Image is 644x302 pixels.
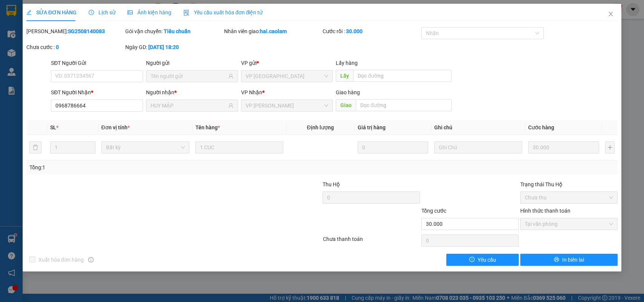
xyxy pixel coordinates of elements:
input: Dọc đường [356,99,452,111]
span: printer [554,257,559,263]
button: delete [29,141,41,153]
span: user [228,74,234,79]
div: VP gửi [241,59,333,67]
label: Hình thức thanh toán [520,208,570,214]
span: Tại văn phòng [525,218,613,230]
span: user [228,103,234,108]
span: Thu Hộ [323,181,340,187]
div: Trạng thái Thu Hộ [520,180,618,189]
input: VD: Bàn, Ghế [195,141,283,153]
div: Nhân viên giao: [224,27,321,35]
img: icon [183,10,189,16]
input: Dọc đường [353,70,452,82]
span: Lịch sử [89,9,115,15]
input: 0 [528,141,599,153]
span: close [608,11,614,17]
span: picture [128,10,133,15]
span: Tên hàng [195,124,220,130]
span: Ảnh kiện hàng [128,9,171,15]
input: 0 [358,141,429,153]
span: Giao [336,99,356,111]
span: SL [50,124,56,130]
div: Tổng: 1 [29,163,249,172]
span: VP Sài Gòn [246,71,329,82]
span: VP Phan Thiết [246,100,329,111]
span: info-circle [88,257,94,262]
button: plus [605,141,615,153]
span: edit [26,10,32,15]
span: Cước hàng [528,124,554,130]
span: VP Nhận [241,89,262,95]
th: Ghi chú [431,120,525,135]
input: Tên người gửi [151,72,227,80]
span: Yêu cầu [478,256,496,264]
span: exclamation-circle [469,257,475,263]
b: hai.caolam [260,28,287,34]
span: Bất kỳ [106,142,185,153]
span: clock-circle [89,10,94,15]
div: Người nhận [146,88,238,97]
b: SG2508140083 [68,28,105,34]
span: Chưa thu [525,192,613,203]
b: Tiêu chuẩn [164,28,191,34]
div: Người gửi [146,59,238,67]
input: Ghi Chú [434,141,522,153]
b: 0 [56,44,59,50]
span: Giao hàng [336,89,360,95]
div: Ngày GD: [125,43,223,51]
div: Chưa cước : [26,43,124,51]
input: Tên người nhận [151,101,227,110]
span: Định lượng [307,124,334,130]
span: Đơn vị tính [101,124,130,130]
div: Gói vận chuyển: [125,27,223,35]
div: SĐT Người Nhận [51,88,143,97]
span: Lấy [336,70,353,82]
div: Cước rồi : [323,27,420,35]
button: printerIn biên lai [520,254,618,266]
b: 30.000 [346,28,363,34]
div: SĐT Người Gửi [51,59,143,67]
span: In biên lai [562,256,584,264]
div: Chưa thanh toán [322,235,421,248]
span: Yêu cầu xuất hóa đơn điện tử [183,9,263,15]
span: SỬA ĐƠN HÀNG [26,9,77,15]
button: Close [600,4,621,25]
span: Giá trị hàng [358,124,386,130]
span: Lấy hàng [336,60,358,66]
b: [DATE] 18:20 [148,44,179,50]
span: Tổng cước [421,208,446,214]
button: exclamation-circleYêu cầu [446,254,519,266]
div: [PERSON_NAME]: [26,27,124,35]
span: Xuất hóa đơn hàng [35,256,87,264]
